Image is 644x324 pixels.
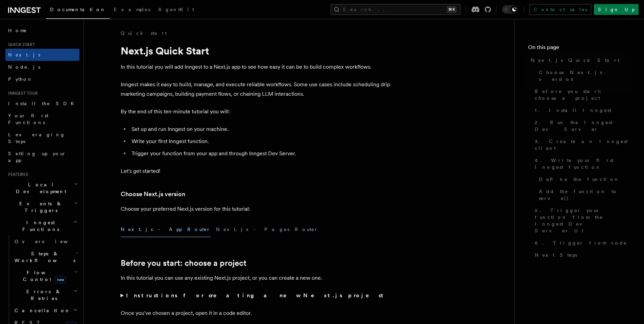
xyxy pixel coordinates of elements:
[532,204,630,237] a: 5. Trigger your function from the Inngest Dev Server UI
[114,7,150,12] span: Examples
[536,185,630,204] a: Add the function to serve()
[129,137,391,146] li: Write your first Inngest function.
[12,235,79,248] a: Overview
[121,166,391,176] p: Let's get started!
[121,107,391,116] p: By the end of this ten-minute tutorial you will:
[535,239,627,246] span: 6. Trigger from code
[158,7,194,12] span: AgentKit
[5,91,38,96] span: Inngest tour
[121,80,391,99] p: Inngest makes it easy to build, manage, and execute reliable workflows. Some use cases include sc...
[121,222,211,237] button: Next.js - App Router
[539,188,630,202] span: Add the function to serve()
[12,250,75,264] span: Steps & Workflows
[12,248,79,267] button: Steps & Workflows
[129,149,391,158] li: Trigger your function from your app and through Inngest Dev Server.
[331,4,460,15] button: Search...⌘K
[121,30,167,37] a: Quick start
[12,269,74,283] span: Flow Control
[528,43,630,54] h4: On this page
[5,24,79,37] a: Home
[12,307,70,314] span: Cancellation
[121,291,391,300] summary: Instructions for creating a new Next.js project
[121,189,185,199] a: Choose Next.js version
[110,2,154,18] a: Examples
[502,5,518,14] button: Toggle dark mode
[535,207,630,234] span: 5. Trigger your function from the Inngest Dev Server UI
[532,104,630,116] a: 1. Install Inngest
[5,61,79,73] a: Node.js
[5,97,79,110] a: Install the SDK
[8,113,48,125] span: Your first Functions
[121,62,391,72] p: In this tutorial you will add Inngest to a Next.js app to see how easy it can be to build complex...
[5,147,79,166] a: Setting up your app
[126,292,386,299] strong: Instructions for creating a new Next.js project
[5,73,79,85] a: Python
[532,249,630,261] a: Next Steps
[129,124,391,134] li: Set up and run Inngest on your machine.
[121,45,391,57] h1: Next.js Quick Start
[8,151,66,163] span: Setting up your app
[532,116,630,135] a: 2. Run the Inngest Dev Server
[121,258,246,268] a: Before you start: choose a project
[154,2,198,18] a: AgentKit
[8,27,27,34] span: Home
[50,7,106,12] span: Documentation
[5,216,79,235] button: Inngest Functions
[531,57,619,64] span: Next.js Quick Start
[55,276,66,283] span: new
[594,4,639,15] a: Sign Up
[5,179,79,198] button: Local Development
[535,138,630,152] span: 3. Create an Inngest client
[532,154,630,173] a: 4. Write your first Inngest function
[5,42,35,47] span: Quick start
[121,273,391,283] p: In this tutorial you can use any existing Next.js project, or you can create a new one.
[532,85,630,104] a: Before you start: choose a project
[535,88,630,101] span: Before you start: choose a project
[121,308,391,318] p: Once you've chosen a project, open it in a code editor.
[46,2,110,19] a: Documentation
[5,198,79,216] button: Events & Triggers
[12,285,79,304] button: Errors & Retries
[536,66,630,85] a: Choose Next.js version
[8,64,40,70] span: Node.js
[5,172,28,177] span: Features
[535,119,630,133] span: 2. Run the Inngest Dev Server
[5,200,74,214] span: Events & Triggers
[5,49,79,61] a: Next.js
[8,132,65,144] span: Leveraging Steps
[532,237,630,249] a: 6. Trigger from code
[12,267,79,285] button: Flow Controlnew
[536,173,630,185] a: Define the function
[529,4,591,15] a: Contact sales
[535,157,630,170] span: 4. Write your first Inngest function
[528,54,630,66] a: Next.js Quick Start
[15,239,84,244] span: Overview
[121,204,391,214] p: Choose your preferred Next.js version for this tutorial:
[535,252,577,258] span: Next Steps
[5,181,74,195] span: Local Development
[532,135,630,154] a: 3. Create an Inngest client
[8,101,78,106] span: Install the SDK
[535,107,611,114] span: 1. Install Inngest
[216,222,318,237] button: Next.js - Pages Router
[8,52,40,57] span: Next.js
[12,288,73,302] span: Errors & Retries
[8,76,33,82] span: Python
[5,110,79,129] a: Your first Functions
[539,176,620,183] span: Define the function
[5,129,79,147] a: Leveraging Steps
[5,219,73,233] span: Inngest Functions
[539,69,630,83] span: Choose Next.js version
[447,6,456,13] kbd: ⌘K
[12,304,79,317] button: Cancellation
